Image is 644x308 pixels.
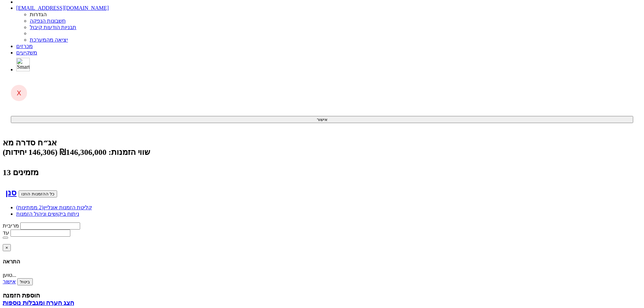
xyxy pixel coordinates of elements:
[3,230,9,236] label: עד
[3,147,641,157] div: שווי הזמנות: ₪146,306,000 (146,306 יחידות)
[16,205,44,210] span: (2 ממתינות)
[16,58,30,71] img: SmartBull Logo
[3,138,641,147] div: קבוצת דלק בעמ - עותק - אג״ח (סדרה מא) - הנפקה לציבור
[3,223,19,229] label: מריבית
[16,43,33,49] a: מכרזים
[17,278,33,285] button: ביטול
[17,89,21,97] span: X
[3,258,641,265] h4: התראה
[19,190,57,197] button: כל ההזמנות הוזנו
[30,37,68,43] a: יציאה מהמערכת
[3,272,641,278] div: טוען...
[16,211,79,217] a: ניתוח ביקושים וניהול הזמנות
[16,50,37,55] a: משקיעים
[30,24,76,30] a: תבניות הודעות קיבול
[11,116,633,123] button: אישור
[16,205,92,210] a: קליטת הזמנות אונליין(2 ממתינות)
[3,168,641,177] h4: 13 מזמינים
[3,244,11,251] button: Close
[5,188,17,197] a: סנן
[3,299,74,306] a: הצג הערה ומגבלות נוספות
[3,279,16,284] a: אישור
[5,245,8,250] span: ×
[30,18,66,24] a: חשבונות הנפקה
[16,5,109,11] a: [EMAIL_ADDRESS][DOMAIN_NAME]
[3,292,40,299] label: הוספת הזמנה
[30,11,641,18] li: הגדרות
